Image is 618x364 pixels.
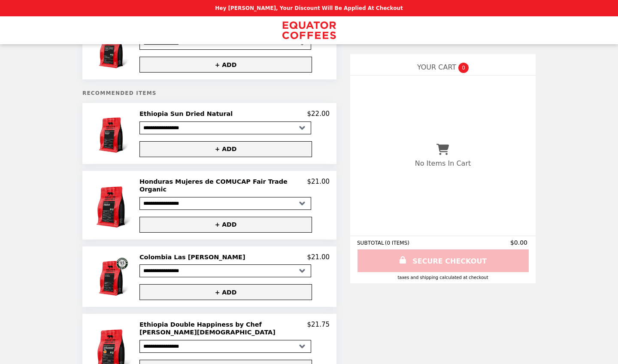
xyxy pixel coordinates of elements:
img: Brand Logo [282,21,336,39]
img: Ethiopia Sun Dried Natural [94,110,133,157]
h5: Recommended Items [82,90,336,96]
div: Taxes and Shipping calculated at checkout [357,275,529,280]
h2: Ethiopia Double Happiness by Chef [PERSON_NAME][DEMOGRAPHIC_DATA] [139,321,307,337]
span: SUBTOTAL [357,240,385,246]
span: 0 [458,63,469,73]
p: $21.75 [307,321,330,337]
img: Colombia Las Rosas [94,253,133,300]
select: Select a product variant [139,264,311,277]
span: ( 0 ITEMS ) [385,240,409,246]
p: No Items In Cart [415,159,471,167]
select: Select a product variant [139,121,311,134]
h2: Colombia Las [PERSON_NAME] [139,253,248,261]
button: + ADD [139,217,312,233]
p: $22.00 [307,110,330,118]
select: Select a product variant [139,197,311,210]
p: $21.00 [307,178,330,194]
button: + ADD [139,141,312,157]
button: + ADD [139,57,312,73]
span: YOUR CART [417,63,456,71]
h2: Ethiopia Sun Dried Natural [139,110,236,118]
h2: Honduras Mujeres de COMUCAP Fair Trade Organic [139,178,307,194]
select: Select a product variant [139,340,311,353]
span: $0.00 [510,239,529,246]
p: Hey [PERSON_NAME], your discount will be applied at checkout [215,5,403,11]
button: + ADD [139,284,312,300]
p: $21.00 [307,253,330,261]
img: Honduras Mujeres de COMUCAP Fair Trade Organic [90,178,136,233]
